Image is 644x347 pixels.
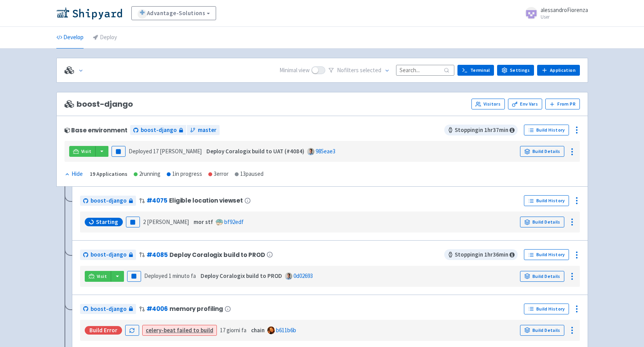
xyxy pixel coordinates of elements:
div: Build Error [85,326,122,335]
div: 1 in progress [167,170,202,179]
a: master [187,125,220,135]
a: Terminal [457,65,494,76]
button: Pause [126,217,140,227]
span: boost-django [91,250,127,259]
span: boost-django [91,196,127,205]
div: Hide [65,170,83,179]
strong: chain [251,326,265,334]
a: bf92edf [224,218,244,226]
a: Build Details [520,271,564,282]
a: Build Details [520,217,564,227]
time: 17 [PERSON_NAME] [153,147,202,155]
span: Visit [97,273,107,279]
span: selected [360,66,381,74]
a: Develop [56,27,84,49]
span: Deployed [144,272,196,279]
a: Build History [524,195,569,206]
input: Search... [396,65,454,75]
a: #4006 [147,305,168,313]
a: celery-beat failed to build [146,326,213,334]
span: Stopping in 1 hr 37 min [444,125,518,135]
span: boost-django [141,126,177,135]
strong: Deploy Coralogix build to PROD [201,272,282,279]
time: 2 [PERSON_NAME] [143,218,189,226]
time: 1 minuto fa [169,272,196,279]
button: Hide [65,170,84,179]
strong: mor stf [194,218,213,226]
a: boost-django [80,304,136,314]
span: No filter s [337,66,381,75]
a: alessandroFiorenza User [520,7,588,19]
button: From PR [545,99,580,109]
a: Build History [524,125,569,135]
div: 2 running [134,170,161,179]
a: 985eae3 [316,147,335,155]
span: alessandroFiorenza [541,6,588,14]
span: Stopping in 1 hr 36 min [444,249,518,260]
strong: Deploy Coralogix build to UAT (#4084) [206,147,304,155]
a: Visit [85,271,111,282]
a: Build Details [520,325,564,336]
a: boost-django [80,196,136,206]
div: 13 paused [235,170,264,179]
a: #4075 [147,196,168,205]
a: Env Vars [508,99,542,109]
a: #4085 [147,251,168,259]
span: boost-django [65,100,133,109]
span: Deploy Coralogix build to PROD [169,252,265,258]
span: Deployed [129,147,202,155]
strong: celery-beat [146,326,176,334]
a: b611b6b [276,326,296,334]
a: boost-django [130,125,186,135]
time: 17 giorni fa [220,326,246,334]
a: boost-django [80,250,136,260]
a: 0d02693 [293,272,313,279]
div: Base environment [65,127,127,134]
a: Visitors [471,99,505,109]
a: Advantage-Solutions [131,6,216,20]
span: Minimal view [279,66,310,75]
a: Build History [524,249,569,260]
a: Build History [524,304,569,314]
img: Shipyard logo [56,7,122,19]
span: Visit [81,148,91,154]
div: 3 error [208,170,229,179]
div: 19 Applications [90,170,127,179]
a: Settings [497,65,534,76]
span: Starting [96,218,118,226]
small: User [541,14,588,19]
a: Build Details [520,146,564,157]
a: Visit [69,146,96,157]
a: Application [537,65,579,76]
span: master [198,126,216,135]
span: Eligible location viewset [169,197,243,204]
a: Deploy [93,27,117,49]
span: memory profiling [169,305,223,312]
button: Pause [112,146,126,157]
span: boost-django [91,305,127,314]
button: Pause [127,271,141,282]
